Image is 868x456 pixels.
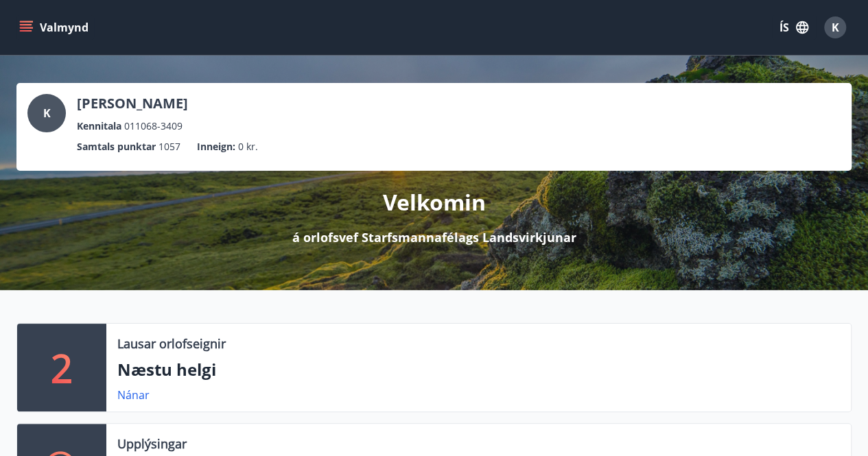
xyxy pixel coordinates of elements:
span: K [43,106,51,121]
span: 011068-3409 [124,119,183,134]
p: Næstu helgi [117,358,840,381]
p: Upplýsingar [117,435,187,453]
button: ÍS [772,15,816,40]
p: Lausar orlofseignir [117,335,226,352]
span: 1057 [159,139,180,154]
p: Inneign : [197,139,235,154]
p: 2 [51,341,73,394]
p: Samtals punktar [77,139,156,154]
button: K [819,11,852,44]
a: Nánar [117,387,150,403]
span: K [832,20,839,35]
p: Kennitala [77,119,121,134]
p: [PERSON_NAME] [77,94,188,113]
p: á orlofsvef Starfsmannafélags Landsvirkjunar [292,228,576,246]
p: Velkomin [383,187,486,217]
button: menu [16,15,94,40]
span: 0 kr. [238,139,258,154]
